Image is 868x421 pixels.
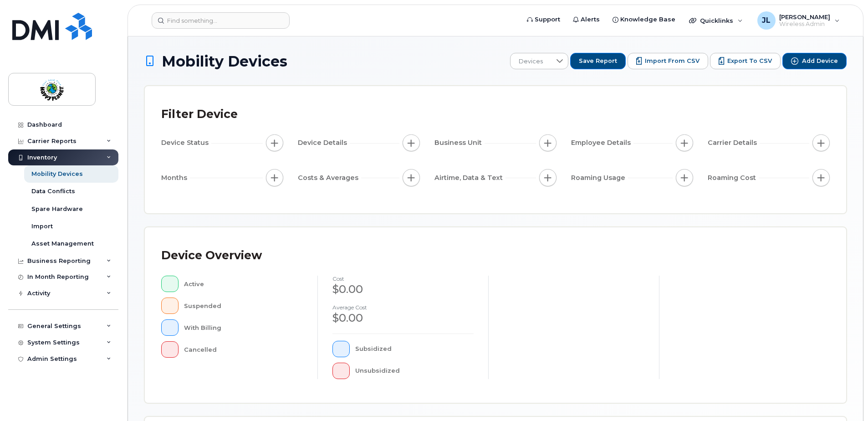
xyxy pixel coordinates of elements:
div: Device Overview [161,244,262,267]
button: Save Report [570,53,626,69]
div: $0.00 [332,282,474,297]
span: Business Unit [434,138,485,148]
span: Roaming Cost [708,173,759,183]
button: Add Device [782,53,847,69]
button: Export to CSV [710,53,781,69]
div: Suspended [184,298,303,314]
span: Add Device [802,57,838,65]
div: $0.00 [332,310,474,326]
span: Device Status [161,138,211,148]
span: Costs & Averages [298,173,361,183]
span: Mobility Devices [162,53,287,69]
div: Subsidized [355,341,474,357]
div: With Billing [184,319,303,336]
div: Filter Device [161,103,238,126]
span: Carrier Details [708,138,760,148]
span: Import from CSV [645,57,700,65]
h4: Average cost [332,304,474,310]
span: Device Details [298,138,350,148]
h4: cost [332,276,474,282]
span: Save Report [579,57,617,65]
button: Import from CSV [628,53,708,69]
div: Active [184,276,303,292]
span: Employee Details [571,138,633,148]
div: Unsubsidized [355,363,474,379]
span: Months [161,173,190,183]
div: Cancelled [184,341,303,358]
span: Devices [511,53,551,70]
span: Airtime, Data & Text [434,173,505,183]
span: Export to CSV [727,57,772,65]
span: Roaming Usage [571,173,628,183]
